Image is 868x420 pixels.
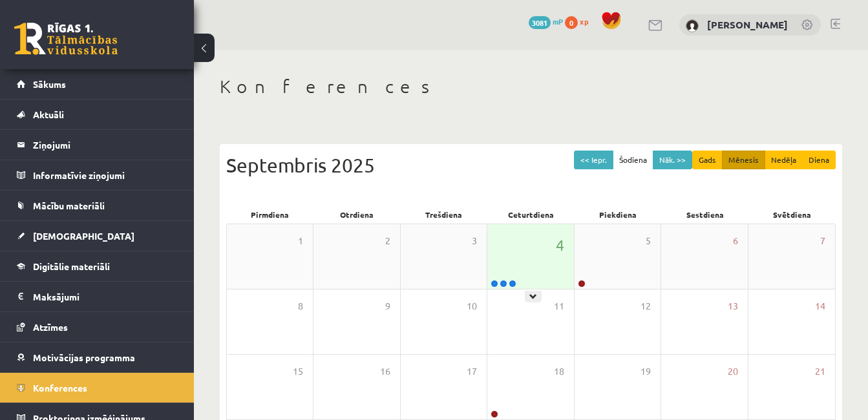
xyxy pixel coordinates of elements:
[385,299,390,313] span: 9
[467,299,477,313] span: 10
[17,160,178,190] a: Informatīvie ziņojumi
[33,260,110,272] span: Digitālie materiāli
[298,234,303,248] span: 1
[554,299,564,313] span: 11
[220,76,842,98] h1: Konferences
[17,100,178,129] a: Aktuāli
[815,299,825,313] span: 14
[662,205,749,224] div: Sestdiena
[313,205,401,224] div: Otrdiena
[728,364,738,379] span: 20
[748,205,836,224] div: Svētdiena
[565,16,595,26] a: 0 xp
[554,364,564,379] span: 18
[640,364,651,379] span: 19
[765,151,803,169] button: Nedēļa
[575,205,662,224] div: Piekdiena
[574,151,613,169] button: << Iepr.
[298,299,303,313] span: 8
[17,282,178,311] a: Maksājumi
[686,19,699,32] img: Armanda Gūtmane
[17,130,178,160] a: Ziņojumi
[33,282,178,311] legend: Maksājumi
[17,221,178,251] a: [DEMOGRAPHIC_DATA]
[33,382,87,394] span: Konferences
[33,352,135,363] span: Motivācijas programma
[380,364,390,379] span: 16
[293,364,303,379] span: 15
[722,151,765,169] button: Mēnesis
[733,234,738,248] span: 6
[613,151,653,169] button: Šodiena
[556,234,564,256] span: 4
[33,321,68,333] span: Atzīmes
[17,251,178,281] a: Digitālie materiāli
[553,16,563,26] span: mP
[529,16,563,26] a: 3081 mP
[728,299,738,313] span: 13
[33,130,178,160] legend: Ziņojumi
[33,200,105,211] span: Mācību materiāli
[226,151,836,180] div: Septembris 2025
[17,191,178,220] a: Mācību materiāli
[17,312,178,342] a: Atzīmes
[385,234,390,248] span: 2
[17,342,178,372] a: Motivācijas programma
[33,109,64,120] span: Aktuāli
[17,373,178,403] a: Konferences
[33,230,134,242] span: [DEMOGRAPHIC_DATA]
[467,364,477,379] span: 17
[33,78,66,90] span: Sākums
[33,160,178,190] legend: Informatīvie ziņojumi
[580,16,588,26] span: xp
[226,205,313,224] div: Pirmdiena
[692,151,723,169] button: Gads
[487,205,575,224] div: Ceturtdiena
[707,18,788,31] a: [PERSON_NAME]
[565,16,578,29] span: 0
[529,16,551,29] span: 3081
[17,69,178,99] a: Sākums
[646,234,651,248] span: 5
[815,364,825,379] span: 21
[653,151,692,169] button: Nāk. >>
[400,205,487,224] div: Trešdiena
[640,299,651,313] span: 12
[472,234,477,248] span: 3
[820,234,825,248] span: 7
[802,151,836,169] button: Diena
[14,23,118,55] a: Rīgas 1. Tālmācības vidusskola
